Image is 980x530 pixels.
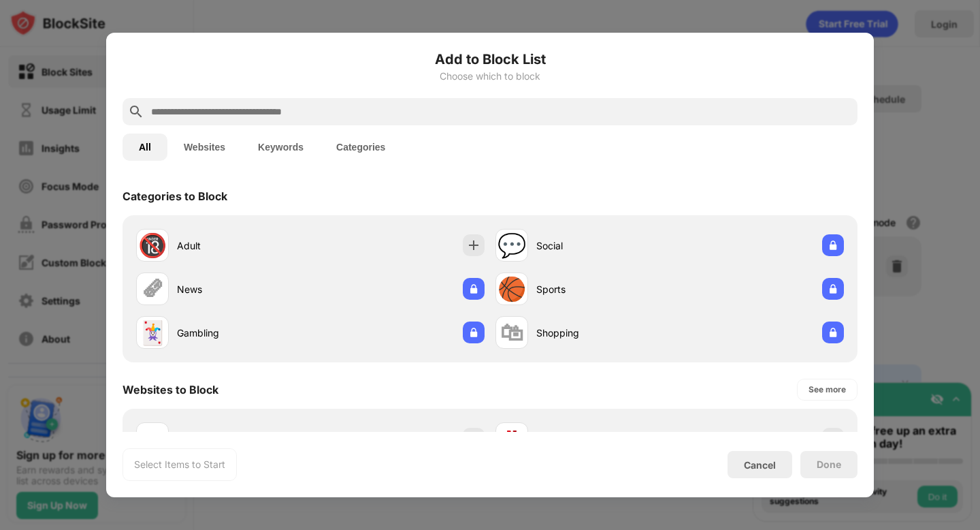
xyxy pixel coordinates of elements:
div: 🏀 [497,275,526,303]
div: Gambling [177,326,310,340]
div: 💬 [497,232,526,260]
div: Categories to Block [122,189,227,203]
button: Categories [320,134,402,161]
div: [DOMAIN_NAME] [177,432,310,446]
div: Done [817,459,841,470]
div: See more [808,383,846,396]
button: Keywords [242,134,320,161]
div: 🛍 [500,319,523,347]
img: favicons [504,431,520,447]
div: 🗞 [141,275,164,303]
div: 🔞 [138,232,167,260]
img: favicons [144,431,161,447]
button: All [122,134,167,161]
div: Adult [177,238,310,253]
div: Shopping [536,326,670,340]
div: Social [536,238,670,253]
div: Cancel [744,459,776,471]
div: Choose which to block [122,71,857,82]
div: Sports [536,282,670,296]
div: [DOMAIN_NAME] [536,432,670,446]
div: Websites to Block [122,383,218,396]
div: News [177,282,310,296]
img: search.svg [128,104,144,120]
h6: Add to Block List [122,49,857,69]
button: Websites [167,134,242,161]
div: Select Items to Start [134,458,225,471]
div: 🃏 [138,319,167,347]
